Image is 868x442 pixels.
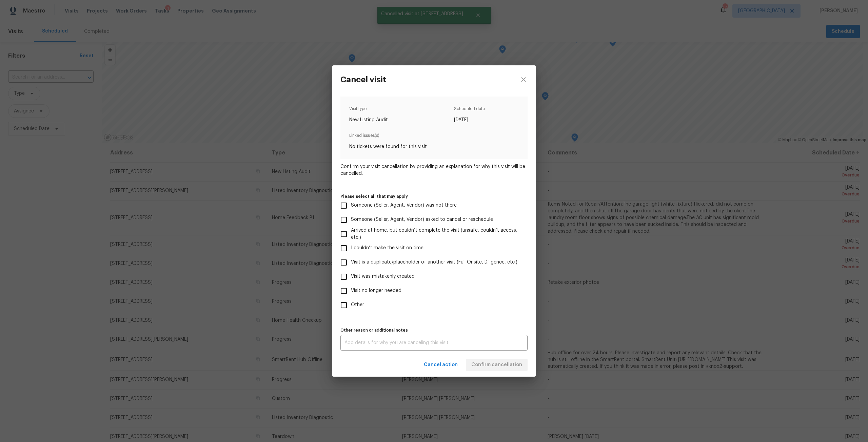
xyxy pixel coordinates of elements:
span: Scheduled date [454,105,485,117]
span: Cancel action [424,361,458,369]
span: Visit was mistakenly created [351,273,415,280]
span: Confirm your visit cancellation by providing an explanation for why this visit will be cancelled. [340,163,528,177]
span: Someone (Seller, Agent, Vendor) was not there [351,202,457,209]
span: Linked issues(s) [349,132,519,143]
label: Other reason or additional notes [340,328,528,332]
button: close [511,65,536,94]
span: Visit no longer needed [351,287,401,294]
span: Someone (Seller, Agent, Vendor) asked to cancel or reschedule [351,216,493,223]
span: Visit is a duplicate/placeholder of another visit (Full Onsite, Diligence, etc.) [351,259,517,266]
button: Cancel action [421,359,460,371]
span: I couldn’t make the visit on time [351,245,423,252]
span: New Listing Audit [349,117,388,123]
span: Arrived at home, but couldn’t complete the visit (unsafe, couldn’t access, etc.) [351,227,522,241]
span: Visit type [349,105,388,117]
span: [DATE] [454,117,485,123]
span: Other [351,301,364,309]
label: Please select all that may apply [340,194,528,198]
h3: Cancel visit [340,75,386,84]
span: No tickets were found for this visit [349,143,519,150]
